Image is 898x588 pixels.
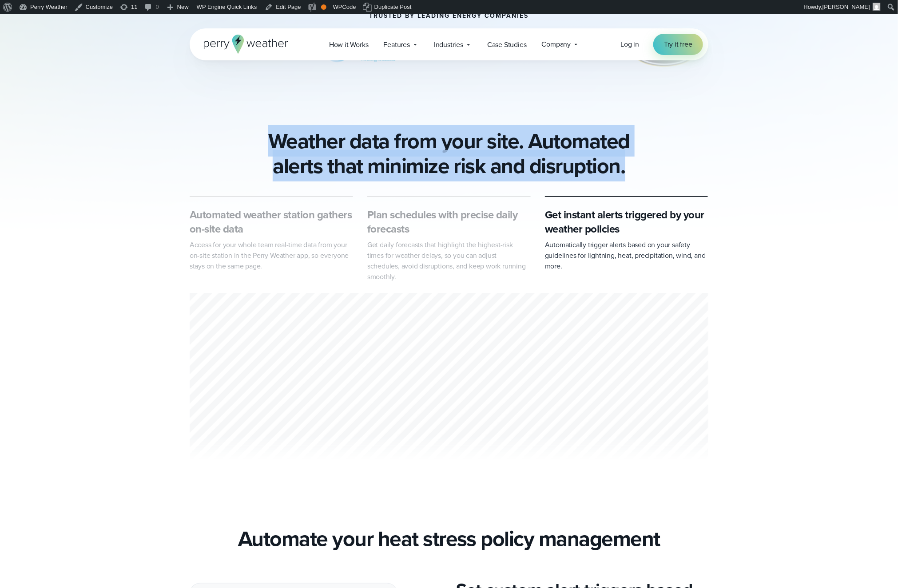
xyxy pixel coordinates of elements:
span: How it Works [329,39,369,50]
div: 3 of 3 [190,293,708,474]
img: ProPetro.svg [138,27,264,71]
img: Sacramento-Drilling-SDI.svg [624,27,705,71]
p: Automatically trigger alerts based on your safety guidelines for lightning, heat, precipitation, ... [545,240,708,272]
h3: Plan schedules with precise daily forecasts [367,208,531,236]
img: Oglethorpe-Power.svg [455,27,581,71]
span: Industries [434,39,463,50]
p: Get daily forecasts that highlight the highest-risk times for weather delays, so you can adjust s... [367,240,531,282]
span: Try it free [664,39,692,50]
span: Features [384,39,410,50]
div: 6 of 6 [624,27,705,71]
span: Case Studies [487,39,527,50]
div: OK [321,4,326,10]
span: Company [542,39,571,50]
div: 4 of 6 [306,27,413,71]
h2: Trusted by leading energy companies [370,12,529,20]
div: slideshow [190,293,708,474]
a: How it Works [322,36,376,54]
h3: Get instant alerts triggered by your weather policies [545,208,708,236]
div: 5 of 6 [455,27,581,71]
img: Urenco.svg [306,27,413,71]
a: Try it free [653,34,703,55]
h3: Automated weather station gathers on-site data [190,208,353,236]
a: Case Studies [480,36,534,54]
div: 3 of 6 [138,27,264,71]
h2: Weather data from your site. Automated alerts that minimize risk and disruption. [190,129,708,178]
h2: Automate your heat stress policy management [238,527,660,552]
span: [PERSON_NAME] [823,4,870,10]
span: Log in [620,39,639,49]
a: Log in [620,39,639,50]
div: slideshow [190,27,708,75]
p: Access for your whole team real-time data from your on-site station in the Perry Weather app, so ... [190,240,353,272]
